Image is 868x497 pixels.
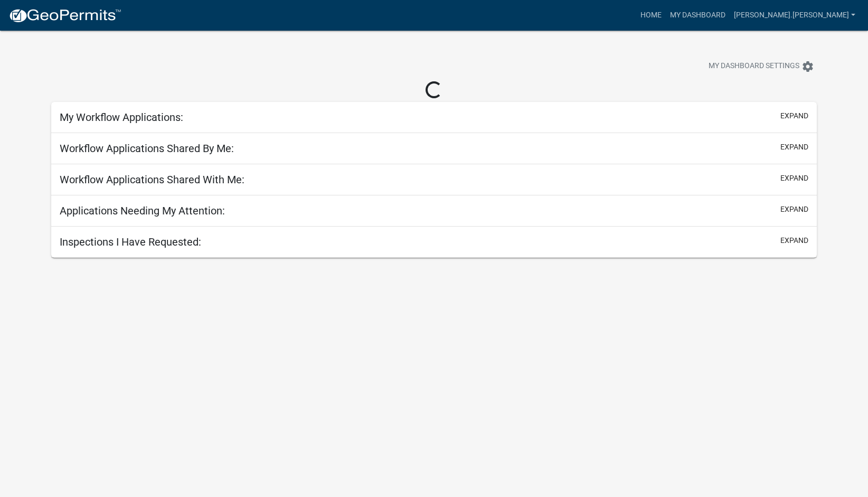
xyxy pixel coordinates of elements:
h5: Inspections I Have Requested: [60,236,201,248]
button: expand [780,204,808,215]
a: Home [636,5,666,25]
i: settings [801,60,814,73]
span: My Dashboard Settings [709,60,799,73]
button: expand [780,173,808,184]
button: expand [780,110,808,121]
h5: Workflow Applications Shared By Me: [60,142,234,155]
a: My Dashboard [666,5,730,25]
h5: Workflow Applications Shared With Me: [60,173,244,186]
button: expand [780,235,808,246]
h5: My Workflow Applications: [60,111,183,124]
h5: Applications Needing My Attention: [60,204,225,217]
a: [PERSON_NAME].[PERSON_NAME] [730,5,860,25]
button: My Dashboard Settingssettings [700,56,823,77]
button: expand [780,142,808,153]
